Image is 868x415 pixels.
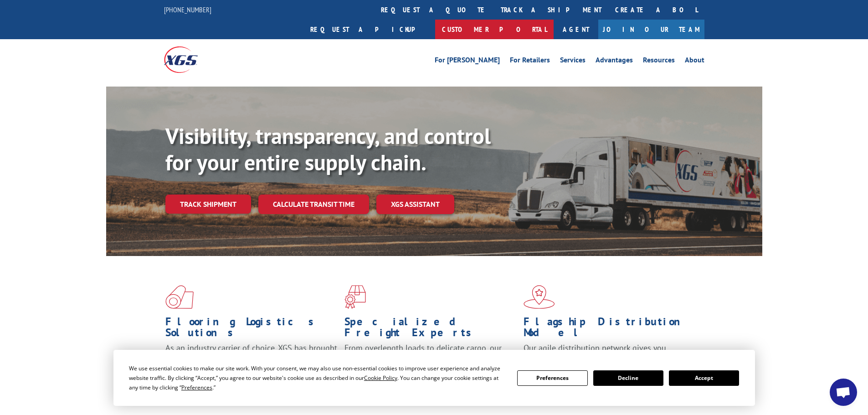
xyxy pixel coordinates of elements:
[593,370,663,386] button: Decline
[830,379,857,406] div: Open chat
[344,285,366,309] img: xgs-icon-focused-on-flooring-red
[113,350,755,406] div: Cookie Consent Prompt
[165,343,337,375] span: As an industry carrier of choice, XGS has brought innovation and dedication to flooring logistics...
[344,316,517,343] h1: Specialized Freight Experts
[596,56,633,67] a: Advantages
[129,364,506,392] div: We use essential cookies to make our site work. With your consent, we may also use non-essential ...
[165,122,491,176] b: Visibility, transparency, and control for your entire supply chain.
[181,384,212,391] span: Preferences
[435,20,554,39] a: Customer Portal
[303,20,435,39] a: Request a pickup
[165,316,338,343] h1: Flooring Logistics Solutions
[165,195,251,214] a: Track shipment
[258,195,369,214] a: Calculate transit time
[524,316,696,343] h1: Flagship Distribution Model
[560,56,586,67] a: Services
[643,56,675,67] a: Resources
[376,195,454,214] a: XGS ASSISTANT
[364,374,397,382] span: Cookie Policy
[165,285,194,309] img: xgs-icon-total-supply-chain-intelligence-red
[554,20,598,39] a: Agent
[685,56,704,67] a: About
[164,5,211,14] a: [PHONE_NUMBER]
[598,20,704,39] a: Join Our Team
[524,285,555,309] img: xgs-icon-flagship-distribution-model-red
[517,370,587,386] button: Preferences
[524,343,691,364] span: Our agile distribution network gives you nationwide inventory management on demand.
[669,370,739,386] button: Accept
[435,56,500,67] a: For [PERSON_NAME]
[510,56,550,67] a: For Retailers
[344,343,517,383] p: From overlength loads to delicate cargo, our experienced staff knows the best way to move your fr...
